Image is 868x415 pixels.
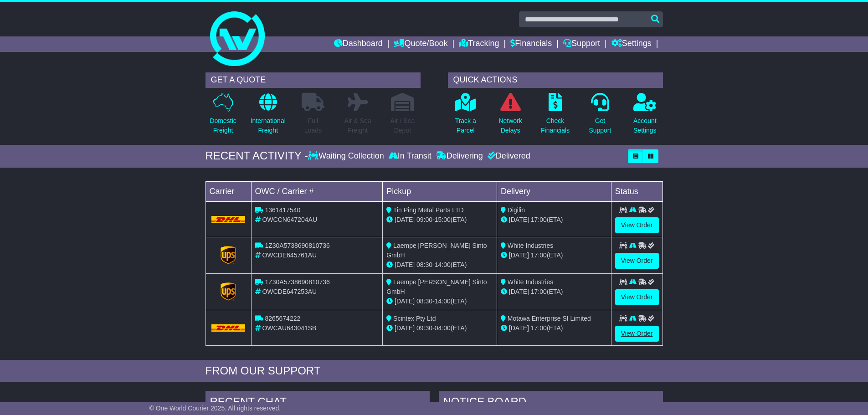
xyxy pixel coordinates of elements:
[448,72,663,88] div: QUICK ACTIONS
[509,324,529,332] span: [DATE]
[485,151,530,161] div: Delivered
[262,288,317,295] span: OWCDE647253AU
[250,92,286,140] a: InternationalFreight
[435,324,451,332] span: 04:00
[508,206,525,214] span: Digilin
[508,242,553,249] span: White Industries
[434,151,485,161] div: Delivering
[531,288,547,295] span: 17:00
[615,326,659,342] a: View Order
[531,216,547,223] span: 17:00
[615,217,659,233] a: View Order
[611,181,663,201] td: Status
[302,116,324,135] p: Full Loads
[393,315,436,322] span: Scintex Pty Ltd
[497,181,611,201] td: Delivery
[211,324,246,332] img: DHL.png
[209,92,236,140] a: DomesticFreight
[205,364,663,378] div: FROM OUR SUPPORT
[210,116,236,135] p: Domestic Freight
[395,216,415,223] span: [DATE]
[435,297,451,305] span: 14:00
[510,36,552,52] a: Financials
[265,315,300,322] span: 8265674222
[416,324,432,332] span: 09:30
[394,36,447,52] a: Quote/Book
[540,92,570,140] a: CheckFinancials
[221,246,236,264] img: GetCarrierServiceLogo
[251,116,286,135] p: International Freight
[416,216,432,223] span: 09:00
[386,260,493,270] div: - (ETA)
[501,287,607,297] div: (ETA)
[395,261,415,268] span: [DATE]
[205,149,308,163] div: RECENT ACTIVITY -
[435,261,451,268] span: 14:00
[383,181,497,201] td: Pickup
[205,72,421,88] div: GET A QUOTE
[416,297,432,305] span: 08:30
[508,315,591,322] span: Motawa Enterprise SI Limited
[563,36,600,52] a: Support
[393,206,464,214] span: Tin Ping Metal Parts LTD
[455,92,477,140] a: Track aParcel
[386,151,434,161] div: In Transit
[416,261,432,268] span: 08:30
[221,282,236,301] img: GetCarrierServiceLogo
[334,36,383,52] a: Dashboard
[262,251,317,259] span: OWCDE645761AU
[509,216,529,223] span: [DATE]
[386,242,487,259] span: Laempe [PERSON_NAME] Sinto GmbH
[541,116,570,135] p: Check Financials
[501,323,607,333] div: (ETA)
[588,92,611,140] a: GetSupport
[386,323,493,333] div: - (ETA)
[498,116,522,135] p: Network Delays
[344,116,371,135] p: Air & Sea Freight
[211,216,246,223] img: DHL.png
[633,116,657,135] p: Account Settings
[205,181,251,201] td: Carrier
[531,324,547,332] span: 17:00
[589,116,611,135] p: Get Support
[508,278,553,286] span: White Industries
[459,36,499,52] a: Tracking
[531,251,547,259] span: 17:00
[455,116,476,135] p: Track a Parcel
[149,405,281,412] span: © One World Courier 2025. All rights reserved.
[509,251,529,259] span: [DATE]
[251,181,383,201] td: OWC / Carrier #
[265,278,329,286] span: 1Z30A5738690810736
[501,251,607,260] div: (ETA)
[262,216,317,223] span: OWCCN647204AU
[498,92,522,140] a: NetworkDelays
[386,297,493,306] div: - (ETA)
[390,116,415,135] p: Air / Sea Depot
[308,151,386,161] div: Waiting Collection
[386,215,493,225] div: - (ETA)
[501,215,607,225] div: (ETA)
[262,324,316,332] span: OWCAU643041SB
[615,253,659,269] a: View Order
[435,216,451,223] span: 15:00
[265,242,329,249] span: 1Z30A5738690810736
[509,288,529,295] span: [DATE]
[633,92,657,140] a: AccountSettings
[265,206,300,214] span: 1361417540
[395,324,415,332] span: [DATE]
[615,289,659,305] a: View Order
[611,36,652,52] a: Settings
[395,297,415,305] span: [DATE]
[386,278,487,295] span: Laempe [PERSON_NAME] Sinto GmbH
